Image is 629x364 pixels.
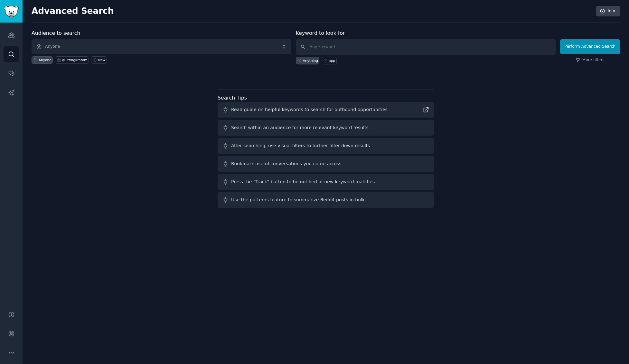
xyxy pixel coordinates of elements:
[91,56,107,64] a: New
[39,58,52,62] div: Anyone
[32,30,80,36] label: Audience to search
[231,160,342,167] div: Bookmark useful conversations you come across
[62,58,87,62] div: quittingkratom
[596,6,620,17] a: Info
[296,30,345,36] label: Keyword to look for
[576,57,605,63] a: More filters
[231,178,375,185] div: Press the "Track" button to be notified of new keyword matches
[231,106,388,113] div: Read guide on helpful keywords to search for outbound opportunities
[329,58,335,63] div: app
[98,58,106,62] div: New
[560,39,620,54] button: Perform Advanced Search
[231,142,370,149] div: After searching, use visual filters to further filter down results
[296,39,556,55] input: Any keyword
[32,39,291,54] button: Anyone
[303,58,318,63] div: Anything
[231,196,365,203] div: Use the patterns feature to summarize Reddit posts in bulk
[32,6,593,16] h2: Advanced Search
[4,6,19,17] img: GummySearch logo
[218,95,247,101] label: Search Tips
[231,124,369,131] div: Search within an audience for more relevant keyword results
